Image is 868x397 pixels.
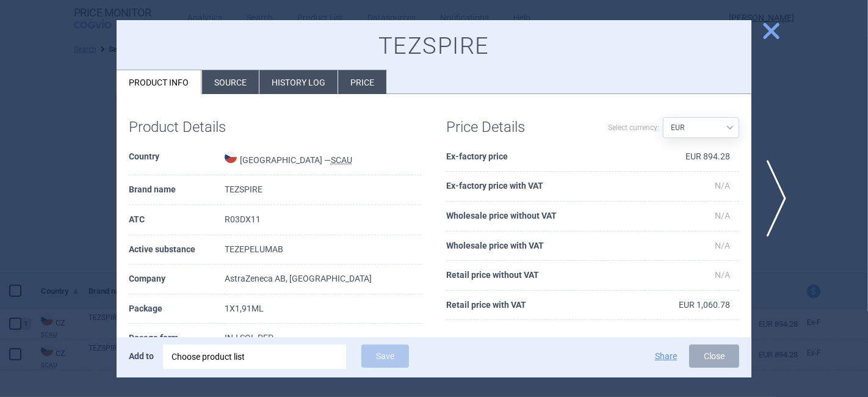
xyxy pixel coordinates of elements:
[117,70,201,94] li: Product info
[715,211,730,220] span: N/A
[129,118,275,136] h1: Product Details
[225,142,422,176] td: [GEOGRAPHIC_DATA] —
[331,155,352,165] abbr: SCAU — List of reimbursed medicinal products published by the State Institute for Drug Control, C...
[225,151,237,163] img: Czech Republic
[163,344,346,369] div: Choose product list
[645,291,739,321] td: EUR 1,060.78
[361,344,409,368] button: Save
[446,291,645,321] th: Retail price with VAT
[645,142,739,172] td: EUR 894.28
[446,202,645,231] th: Wholesale price without VAT
[225,324,422,354] td: INJ SOL PEP
[225,235,422,265] td: TEZEPELUMAB
[715,270,730,280] span: N/A
[689,344,739,368] button: Close
[202,70,259,94] li: Source
[129,142,225,176] th: Country
[129,235,225,265] th: Active substance
[225,294,422,324] td: 1X1,91ML
[129,175,225,205] th: Brand name
[446,231,645,261] th: Wholesale price with VAT
[259,70,338,94] li: History log
[225,205,422,235] td: R03DX11
[129,294,225,324] th: Package
[129,205,225,235] th: ATC
[172,344,338,369] div: Choose product list
[655,352,677,360] button: Share
[446,261,645,291] th: Retail price without VAT
[446,172,645,202] th: Ex-factory price with VAT
[446,118,593,136] h1: Price Details
[129,32,739,60] h1: TEZSPIRE
[129,264,225,294] th: Company
[338,70,386,94] li: Price
[129,344,154,368] p: Add to
[225,264,422,294] td: AstraZeneca AB, [GEOGRAPHIC_DATA]
[608,117,659,138] label: Select currency:
[225,175,422,205] td: TEZSPIRE
[715,181,730,191] span: N/A
[129,324,225,354] th: Dosage form
[446,142,645,172] th: Ex-factory price
[715,241,730,250] span: N/A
